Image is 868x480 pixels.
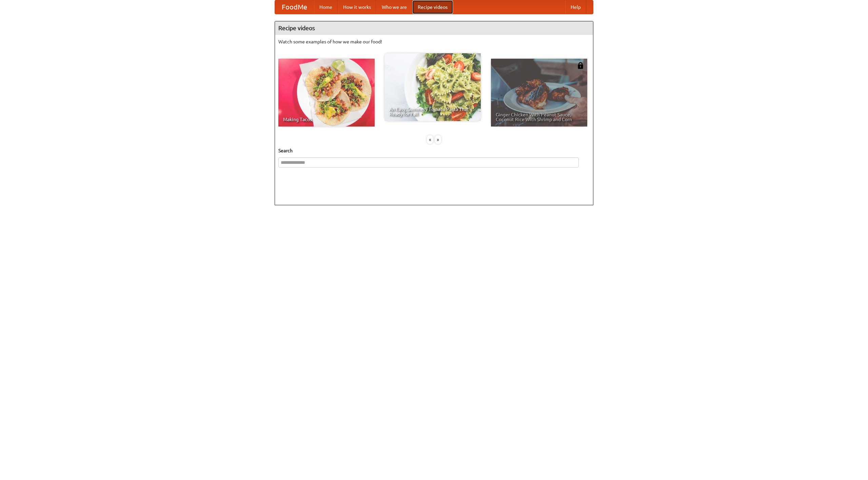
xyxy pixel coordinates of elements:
a: How it works [338,0,376,14]
div: » [435,135,441,144]
img: 483408.png [577,62,584,69]
a: Recipe videos [412,0,453,14]
a: Who we are [376,0,412,14]
a: FoodMe [275,0,314,14]
a: Making Tacos [278,59,375,127]
div: « [427,135,433,144]
h5: Search [278,147,590,154]
p: Watch some examples of how we make our food! [278,38,590,45]
span: An Easy, Summery Tomato Pasta That's Ready for Fall [389,107,476,116]
span: Making Tacos [283,117,370,122]
a: Help [565,0,586,14]
h4: Recipe videos [275,21,593,35]
a: An Easy, Summery Tomato Pasta That's Ready for Fall [384,53,481,121]
a: Home [314,0,338,14]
